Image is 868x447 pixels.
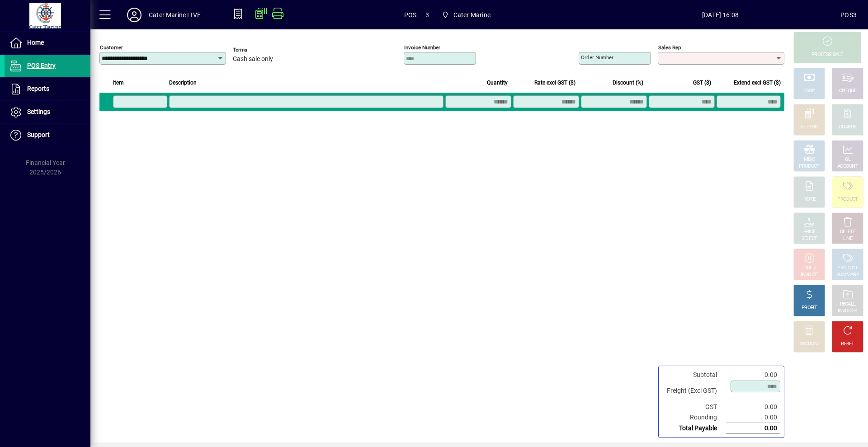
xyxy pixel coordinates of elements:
td: 0.00 [726,370,780,380]
a: Support [5,124,90,146]
div: Cater Marine LIVE [149,8,201,22]
span: Home [27,39,44,46]
div: MISC [804,156,815,163]
span: Item [113,78,124,88]
span: Cater Marine [438,7,494,23]
span: Terms [233,47,287,53]
a: Home [5,32,90,54]
div: GL [845,156,851,163]
div: SUMMARY [836,272,859,278]
div: DELETE [840,229,855,235]
div: CHEQUE [839,88,856,94]
div: INVOICE [801,272,817,278]
span: Rate excl GST ($) [534,78,576,88]
div: DISCOUNT [798,341,820,348]
span: POS Entry [27,62,56,69]
div: POS3 [840,8,857,22]
span: GST ($) [693,78,711,88]
a: Reports [5,78,90,100]
div: PROCESS SALE [811,52,843,58]
td: Total Payable [662,423,726,434]
div: HOLD [803,265,815,272]
span: Extend excl GST ($) [734,78,781,88]
div: PRODUCT [837,196,858,203]
span: POS [404,8,417,22]
td: 0.00 [726,402,780,412]
span: 3 [425,8,429,22]
div: RESET [841,341,854,348]
div: CHARGE [839,124,857,131]
span: Settings [27,108,50,115]
div: ACCOUNT [837,163,858,170]
td: GST [662,402,726,412]
td: Freight (Excl GST) [662,380,726,402]
td: 0.00 [726,412,780,423]
div: PROFIT [802,305,817,311]
div: PRODUCT [799,163,819,170]
button: Profile [120,7,149,23]
mat-label: Order number [581,54,613,61]
div: PRICE [803,229,816,235]
span: Description [169,78,197,88]
span: Support [27,131,50,138]
div: NOTE [803,196,815,203]
mat-label: Invoice number [404,44,440,51]
mat-label: Sales rep [658,44,681,51]
mat-label: Customer [100,44,123,51]
span: Quantity [487,78,508,88]
span: Cater Marine [453,8,491,22]
span: Discount (%) [613,78,643,88]
div: CASH [803,88,815,94]
div: PRODUCT [837,265,858,272]
a: Settings [5,101,90,123]
div: RECALL [840,301,856,308]
span: [DATE] 16:08 [600,8,840,22]
td: Subtotal [662,370,726,380]
div: EFTPOS [801,124,818,131]
div: SELECT [802,235,817,242]
td: Rounding [662,412,726,423]
div: LINE [843,235,852,242]
td: 0.00 [726,423,780,434]
div: INVOICES [838,308,857,315]
span: Cash sale only [233,56,273,63]
span: Reports [27,85,49,92]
